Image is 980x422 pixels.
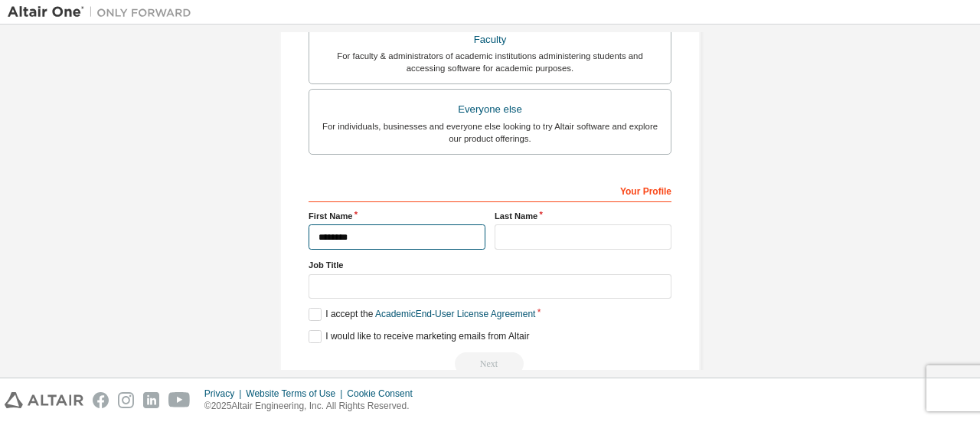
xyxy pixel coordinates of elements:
div: For faculty & administrators of academic institutions administering students and accessing softwa... [318,50,661,74]
div: Faculty [318,29,661,51]
label: First Name [309,210,485,222]
label: I would like to receive marketing emails from Altair [309,330,529,343]
img: altair_logo.svg [5,392,83,408]
div: Cookie Consent [347,388,421,400]
img: youtube.svg [168,392,191,408]
p: © 2025 Altair Engineering, Inc. All Rights Reserved. [204,400,422,413]
div: Read and acccept EULA to continue [309,352,671,375]
div: Privacy [204,388,246,400]
img: Altair One [8,5,199,20]
label: Last Name [495,210,671,222]
div: For individuals, businesses and everyone else looking to try Altair software and explore our prod... [318,120,661,145]
div: Website Terms of Use [246,388,347,400]
div: Your Profile [309,178,671,202]
img: linkedin.svg [143,392,159,408]
label: I accept the [309,308,535,321]
label: Job Title [309,259,671,271]
img: facebook.svg [93,392,109,408]
div: Everyone else [318,99,661,120]
img: instagram.svg [118,392,134,408]
a: Academic End-User License Agreement [375,309,535,319]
